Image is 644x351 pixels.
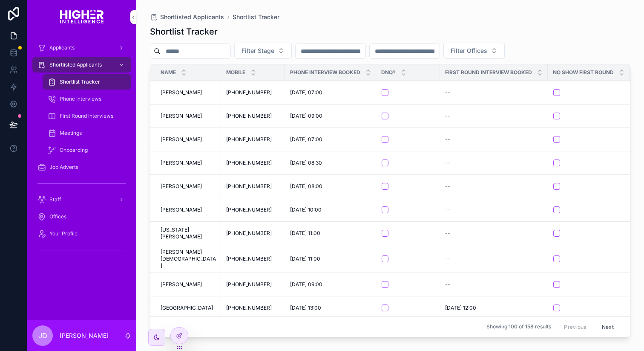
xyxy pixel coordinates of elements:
[161,160,202,166] span: [PERSON_NAME]
[445,305,476,311] span: [DATE] 12:00
[60,331,109,340] p: [PERSON_NAME]
[290,160,371,166] a: [DATE] 08:30
[226,89,272,96] span: [PHONE_NUMBER]
[226,255,272,262] span: [PHONE_NUMBER]
[161,281,202,288] span: [PERSON_NAME]
[445,183,450,190] span: --
[290,136,371,143] a: [DATE] 07:00
[443,43,505,59] button: Select Button
[445,230,543,237] a: --
[290,305,321,311] span: [DATE] 13:00
[445,206,543,213] a: --
[226,281,280,288] a: [PHONE_NUMBER]
[32,192,131,207] a: Staff
[161,206,202,213] span: [PERSON_NAME]
[161,206,216,213] a: [PERSON_NAME]
[161,113,216,119] a: [PERSON_NAME]
[161,226,216,240] a: [US_STATE][PERSON_NAME]
[49,213,66,220] span: Offices
[445,89,450,96] span: --
[226,206,280,213] a: [PHONE_NUMBER]
[49,164,78,171] span: Job Adverts
[290,206,371,213] a: [DATE] 10:00
[290,206,322,213] span: [DATE] 10:00
[161,160,216,166] a: [PERSON_NAME]
[226,281,272,288] span: [PHONE_NUMBER]
[161,183,202,190] span: [PERSON_NAME]
[445,136,450,143] span: --
[233,13,279,21] a: Shortlist Tracker
[445,206,450,213] span: --
[445,281,543,288] a: --
[161,89,202,96] span: [PERSON_NAME]
[49,230,78,237] span: Your Profile
[161,183,216,190] a: [PERSON_NAME]
[290,183,371,190] a: [DATE] 08:00
[43,91,131,107] a: Phone Interviews
[60,78,100,85] span: Shortlist Tracker
[451,46,487,55] span: Filter Offices
[226,136,272,143] span: [PHONE_NUMBER]
[49,61,102,68] span: Shortlisted Applicants
[241,46,274,55] span: Filter Stage
[290,281,322,288] span: [DATE] 09:00
[445,89,543,96] a: --
[160,13,224,21] span: Shortlisted Applicants
[32,57,131,73] a: Shortlisted Applicants
[226,183,280,190] a: [PHONE_NUMBER]
[445,255,543,262] a: --
[445,160,450,166] span: --
[290,183,322,190] span: [DATE] 08:00
[49,44,75,51] span: Applicants
[226,136,280,143] a: [PHONE_NUMBER]
[290,305,371,311] a: [DATE] 13:00
[290,69,360,76] span: Phone Interview Booked
[161,249,216,269] a: [PERSON_NAME][DEMOGRAPHIC_DATA]
[226,305,280,311] a: [PHONE_NUMBER]
[150,13,224,21] a: Shortlisted Applicants
[161,281,216,288] a: [PERSON_NAME]
[596,320,620,334] button: Next
[161,136,216,143] a: [PERSON_NAME]
[161,305,216,311] a: [GEOGRAPHIC_DATA]
[226,183,272,190] span: [PHONE_NUMBER]
[445,160,543,166] a: --
[226,206,272,213] span: [PHONE_NUMBER]
[445,305,543,311] a: [DATE] 12:00
[60,113,113,119] span: First Round Interviews
[161,305,213,311] span: [GEOGRAPHIC_DATA]
[226,305,272,311] span: [PHONE_NUMBER]
[226,113,272,119] span: [PHONE_NUMBER]
[38,331,47,341] span: JD
[161,89,216,96] a: [PERSON_NAME]
[445,183,543,190] a: --
[290,113,322,119] span: [DATE] 09:00
[226,160,272,166] span: [PHONE_NUMBER]
[226,113,280,119] a: [PHONE_NUMBER]
[27,34,136,268] div: scrollable content
[445,113,450,119] span: --
[290,281,371,288] a: [DATE] 09:00
[290,230,371,237] a: [DATE] 11:00
[226,230,272,237] span: [PHONE_NUMBER]
[226,69,245,76] span: Mobile
[226,255,280,262] a: [PHONE_NUMBER]
[32,160,131,175] a: Job Adverts
[381,69,396,76] span: DNQ?
[32,226,131,241] a: Your Profile
[445,136,543,143] a: --
[60,147,88,154] span: Onboarding
[49,196,61,203] span: Staff
[290,89,322,96] span: [DATE] 07:00
[445,230,450,237] span: --
[290,89,371,96] a: [DATE] 07:00
[60,130,82,136] span: Meetings
[43,74,131,90] a: Shortlist Tracker
[226,89,280,96] a: [PHONE_NUMBER]
[226,230,280,237] a: [PHONE_NUMBER]
[161,69,176,76] span: Name
[32,209,131,224] a: Offices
